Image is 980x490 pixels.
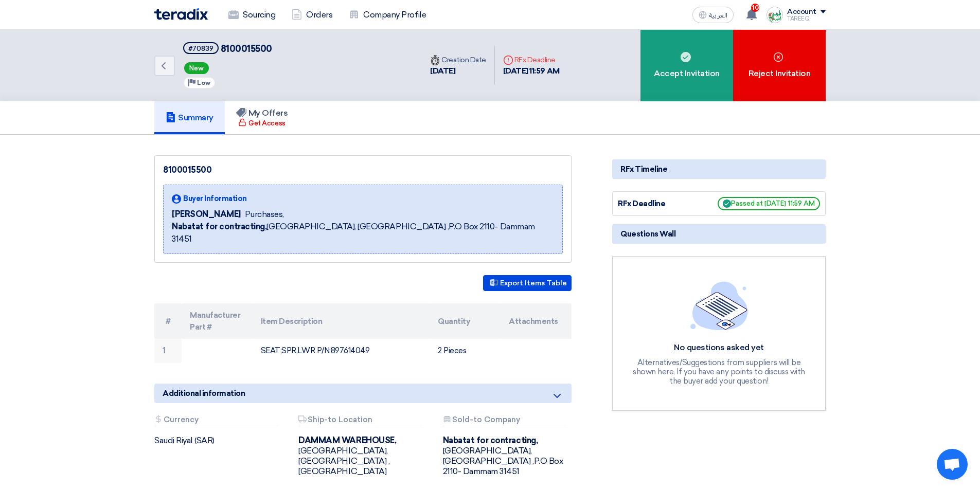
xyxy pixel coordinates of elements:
div: No questions asked yet [632,342,807,353]
img: Teradix logo [154,8,208,20]
div: [GEOGRAPHIC_DATA], [GEOGRAPHIC_DATA] ,[GEOGRAPHIC_DATA] [298,435,427,477]
button: Export Items Table [483,275,572,291]
div: Saudi Riyal (SAR) [154,435,283,446]
div: RFx Deadline [618,198,695,210]
span: Purchases, [245,208,284,221]
div: Reject Invitation [733,30,826,101]
th: Quantity [430,303,501,339]
span: [PERSON_NAME] [172,208,241,221]
img: Screenshot___1727703618088.png [767,7,783,23]
span: 8100015500 [221,43,272,55]
a: Company Profile [341,4,434,26]
td: 2 Pieces [430,339,501,363]
b: Nabatat for contracting, [443,435,538,445]
div: RFx Timeline [612,159,826,179]
div: Accept Invitation [640,30,733,101]
span: 10 [751,4,759,12]
span: Questions Wall [620,228,675,240]
h5: My Offers [236,108,288,118]
div: Alternatives/Suggestions from suppliers will be shown here, If you have any points to discuss wit... [632,358,807,386]
button: العربية [692,7,734,23]
th: Item Description [253,303,430,339]
b: DAMMAM WAREHOUSE, [298,435,396,445]
div: [DATE] 11:59 AM [503,65,560,77]
div: Ship-to Location [298,415,423,426]
img: empty_state_list.svg [690,281,748,330]
div: Get Access [238,118,285,129]
a: My Offers Get Access [225,101,299,134]
div: [DATE] [430,65,486,77]
th: Manufacturer Part # [182,303,253,339]
span: Additional information [163,388,245,399]
span: Low [197,79,210,86]
span: New [184,62,209,74]
div: Account [787,8,816,16]
td: SEAT;SPR,LWR P/N:897614049 [253,339,430,363]
h5: Summary [166,113,213,123]
a: Sourcing [220,4,283,26]
span: Passed at [DATE] 11:59 AM [718,197,820,210]
div: 8100015500 [163,164,563,176]
th: Attachments [501,303,572,339]
div: [GEOGRAPHIC_DATA], [GEOGRAPHIC_DATA] ,P.O Box 2110- Dammam 31451 [443,435,572,477]
span: العربية [709,12,727,19]
div: Creation Date [430,55,486,65]
span: [GEOGRAPHIC_DATA], [GEOGRAPHIC_DATA] ,P.O Box 2110- Dammam 31451 [172,221,554,245]
th: # [154,303,182,339]
div: #70839 [188,45,213,52]
span: Buyer Information [183,193,247,204]
b: Nabatat for contracting, [172,222,266,231]
a: Orders [283,4,341,26]
div: Currency [154,415,279,426]
div: TAREEQ [787,16,826,22]
td: 1 [154,339,182,363]
h5: 8100015500 [183,42,272,55]
div: Sold-to Company [443,415,567,426]
a: Summary [154,101,225,134]
div: RFx Deadline [503,55,560,65]
a: Open chat [937,449,968,480]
